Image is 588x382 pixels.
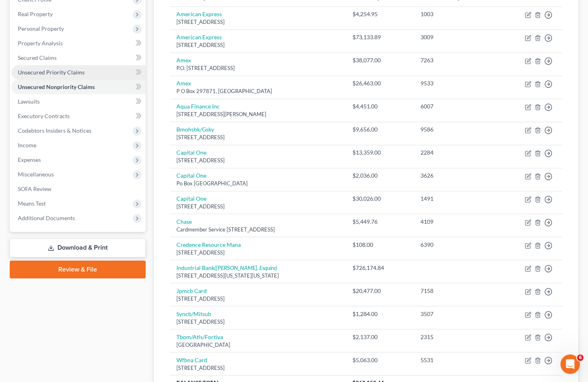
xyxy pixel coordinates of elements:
div: 7263 [420,56,489,64]
span: 6 [577,354,584,361]
div: 3507 [420,310,489,318]
a: Lawsuits [11,94,146,109]
span: Unsecured Nonpriority Claims [18,83,95,90]
span: Executory Contracts [18,112,70,119]
a: Credence Resource Mana [176,241,241,248]
span: Codebtors Insiders & Notices [18,127,91,134]
a: Unsecured Priority Claims [11,65,146,80]
a: Review & File [10,261,146,278]
div: P.O. [STREET_ADDRESS] [176,64,340,72]
div: P O Box 297871, [GEOGRAPHIC_DATA] [176,87,340,95]
a: Wfbna Card [176,357,207,363]
div: [STREET_ADDRESS] [176,134,340,141]
div: 6390 [420,241,489,249]
span: Lawsuits [18,98,40,105]
span: SOFA Review [18,185,51,192]
div: [STREET_ADDRESS] [176,157,340,164]
a: Property Analysis [11,36,146,51]
div: 2284 [420,149,489,157]
div: 7158 [420,287,489,295]
div: 2315 [420,333,489,341]
div: 3626 [420,172,489,180]
div: $1,284.00 [352,310,408,318]
div: [STREET_ADDRESS][US_STATE][US_STATE] [176,272,340,280]
span: Expenses [18,156,41,163]
div: 6007 [420,102,489,110]
a: Aqua Finance Inc [176,103,220,110]
a: Executory Contracts [11,109,146,123]
span: Secured Claims [18,54,57,61]
div: 5531 [420,356,489,364]
div: [STREET_ADDRESS] [176,203,340,210]
div: 9586 [420,125,489,134]
a: Bmohsbk/Gsky [176,126,214,133]
a: Amex [176,80,191,87]
div: $13,359.00 [352,149,408,157]
span: Income [18,142,36,149]
div: 1491 [420,195,489,203]
div: $108.00 [352,241,408,249]
a: Capital One [176,195,206,202]
div: $4,451.00 [352,102,408,110]
a: American Express [176,11,222,17]
a: Tbom/Atls/Fortiva [176,333,223,340]
div: $5,063.00 [352,356,408,364]
iframe: Intercom live chat [560,354,580,374]
div: [STREET_ADDRESS] [176,295,340,303]
a: SOFA Review [11,182,146,196]
div: 1003 [420,10,489,18]
div: $2,036.00 [352,172,408,180]
a: Syncb/Mitsub [176,310,211,317]
div: $9,656.00 [352,125,408,134]
div: $5,449.76 [352,218,408,226]
a: Jpmcb Card [176,287,207,294]
span: Personal Property [18,25,64,32]
a: Industrial Bank([PERSON_NAME], Esquire) [176,264,277,271]
div: [STREET_ADDRESS] [176,364,340,372]
a: Capital One [176,172,206,179]
a: American Express [176,34,222,40]
div: $726,174.84 [352,264,408,272]
div: $38,077.00 [352,56,408,64]
div: [STREET_ADDRESS] [176,18,340,26]
div: 3009 [420,33,489,41]
div: Po Box [GEOGRAPHIC_DATA] [176,180,340,187]
a: Download & Print [10,238,146,257]
a: Capital One [176,149,206,156]
i: ([PERSON_NAME], Esquire) [214,264,277,271]
span: Additional Documents [18,214,75,221]
div: Cardmember Service [STREET_ADDRESS] [176,226,340,233]
span: Real Property [18,11,53,17]
a: Amex [176,57,191,64]
a: Chase [176,218,192,225]
div: $30,026.00 [352,195,408,203]
div: $20,477.00 [352,287,408,295]
div: [STREET_ADDRESS][PERSON_NAME] [176,110,340,118]
span: Unsecured Priority Claims [18,69,85,76]
span: Miscellaneous [18,171,54,178]
div: [STREET_ADDRESS] [176,249,340,257]
div: $26,463.00 [352,79,408,87]
span: Means Test [18,200,46,207]
a: Unsecured Nonpriority Claims [11,80,146,94]
div: [GEOGRAPHIC_DATA] [176,341,340,349]
div: 9533 [420,79,489,87]
a: Secured Claims [11,51,146,65]
div: $73,133.89 [352,33,408,41]
div: $2,137.00 [352,333,408,341]
span: Property Analysis [18,40,63,47]
div: 4109 [420,218,489,226]
div: $4,254.95 [352,10,408,18]
div: [STREET_ADDRESS] [176,41,340,49]
div: [STREET_ADDRESS] [176,318,340,326]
